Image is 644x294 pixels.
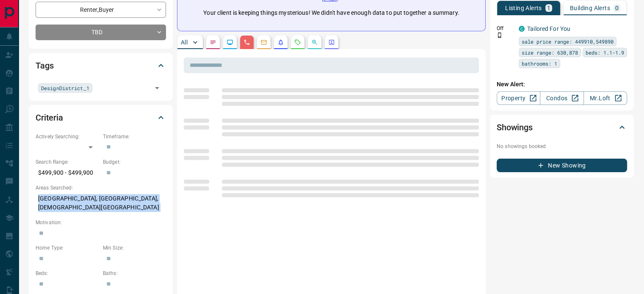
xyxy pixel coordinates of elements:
button: New Showing [497,159,627,172]
p: Your client is keeping things mysterious! We didn't have enough data to put together a summary. [203,8,459,17]
div: Showings [497,117,627,137]
p: Home Type: [36,244,99,252]
svg: Requests [294,39,301,46]
p: No showings booked [497,143,627,150]
div: Renter , Buyer [36,2,166,17]
p: All [181,39,188,45]
p: Timeframe: [103,133,166,140]
div: Tags [36,55,166,76]
span: bathrooms: 1 [522,59,557,68]
svg: Calls [243,39,250,46]
p: Budget: [103,158,166,166]
p: Building Alerts [570,5,610,11]
span: beds: 1.1-1.9 [586,48,624,57]
p: Beds: [36,269,99,277]
p: Search Range: [36,158,99,166]
p: Listing Alerts [505,5,542,11]
p: Actively Searching: [36,133,99,140]
p: 1 [547,5,550,11]
svg: Listing Alerts [277,39,284,46]
button: Open [151,82,163,94]
p: Motivation: [36,219,166,226]
p: Off [497,25,514,32]
p: Areas Searched: [36,184,166,192]
p: [GEOGRAPHIC_DATA], [GEOGRAPHIC_DATA], [DEMOGRAPHIC_DATA][GEOGRAPHIC_DATA] [36,192,166,214]
div: Criteria [36,107,166,128]
span: DesignDistrict_1 [41,84,89,92]
span: sale price range: 449910,549890 [522,37,614,46]
a: Tailored For You [527,25,570,32]
svg: Emails [260,39,267,46]
p: Min Size: [103,244,166,252]
span: size range: 630,878 [522,48,578,57]
h2: Showings [497,121,533,134]
svg: Agent Actions [328,39,335,46]
a: Mr.Loft [583,91,627,105]
div: condos.ca [519,26,525,32]
svg: Lead Browsing Activity [227,39,233,46]
svg: Notes [210,39,216,46]
h2: Criteria [36,111,63,124]
div: TBD [36,25,166,40]
p: New Alert: [497,80,627,89]
p: 0 [615,5,619,11]
h2: Tags [36,59,53,72]
svg: Push Notification Only [497,32,503,38]
p: $499,900 - $499,900 [36,166,99,180]
a: Condos [540,91,583,105]
p: Baths: [103,269,166,277]
svg: Opportunities [311,39,318,46]
a: Property [497,91,540,105]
